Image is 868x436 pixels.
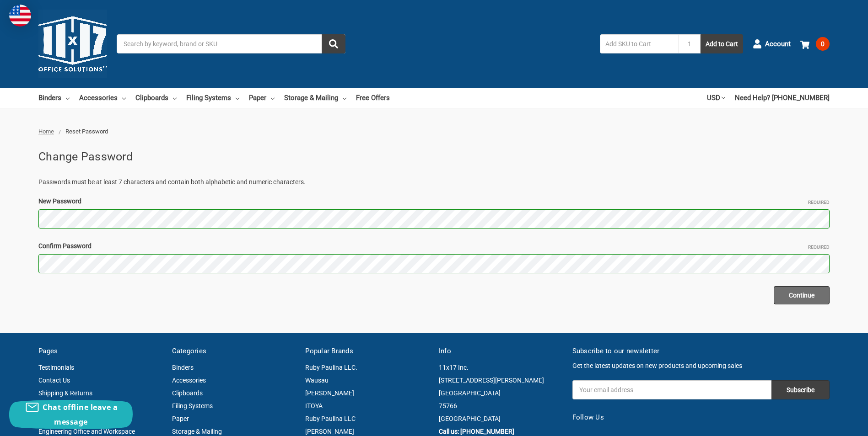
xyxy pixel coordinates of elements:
a: Filing Systems [186,88,239,108]
address: 11x17 Inc. [STREET_ADDRESS][PERSON_NAME] [GEOGRAPHIC_DATA] 75766 [GEOGRAPHIC_DATA] [439,361,563,425]
a: Storage & Mailing [172,428,222,435]
input: Add SKU to Cart [600,34,679,53]
a: Accessories [79,88,126,108]
a: USD [707,88,725,108]
span: 0 [816,37,830,51]
a: Contact Us [38,377,70,384]
input: Search by keyword, brand or SKU [117,34,345,53]
h5: Popular Brands [305,346,429,356]
h5: Pages [38,346,162,356]
label: Confirm Password [38,241,830,251]
a: Account [753,32,791,56]
a: Testimonials [38,364,74,371]
a: Paper [172,415,189,422]
a: Free Offers [356,88,390,108]
a: [PERSON_NAME] [305,389,354,397]
span: Chat offline leave a message [43,402,118,427]
a: Shipping & Returns [38,389,92,397]
a: Need Help? [PHONE_NUMBER] [735,88,830,108]
button: Chat offline leave a message [9,400,133,429]
small: Required [808,199,830,206]
a: Call us: [PHONE_NUMBER] [439,428,514,435]
img: 11x17.com [38,10,107,78]
span: Reset Password [65,128,108,135]
h2: Change Password [38,148,830,165]
input: Continue [774,286,830,304]
button: Add to Cart [701,34,743,53]
a: Home [38,128,54,135]
p: Passwords must be at least 7 characters and contain both alphabetic and numeric characters. [38,177,830,187]
a: Ruby Paulina LLC [305,415,356,422]
a: Binders [172,364,194,371]
a: Filing Systems [172,402,213,409]
p: Get the latest updates on new products and upcoming sales [572,361,830,371]
a: Clipboards [135,88,177,108]
h5: Info [439,346,563,356]
span: Account [765,39,791,49]
label: New Password [38,197,830,206]
a: Paper [249,88,275,108]
a: 0 [800,32,830,56]
img: duty and tax information for United States [9,5,31,27]
input: Your email address [572,380,771,399]
a: Storage & Mailing [284,88,346,108]
h5: Follow Us [572,412,830,423]
a: Binders [38,88,70,108]
h5: Subscribe to our newsletter [572,346,830,356]
small: Required [808,244,830,250]
a: Clipboards [172,389,203,397]
a: ITOYA [305,402,323,409]
a: [PERSON_NAME] [305,428,354,435]
input: Subscribe [771,380,830,399]
a: Ruby Paulina LLC. [305,364,357,371]
a: Wausau [305,377,329,384]
h5: Categories [172,346,296,356]
a: Accessories [172,377,206,384]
